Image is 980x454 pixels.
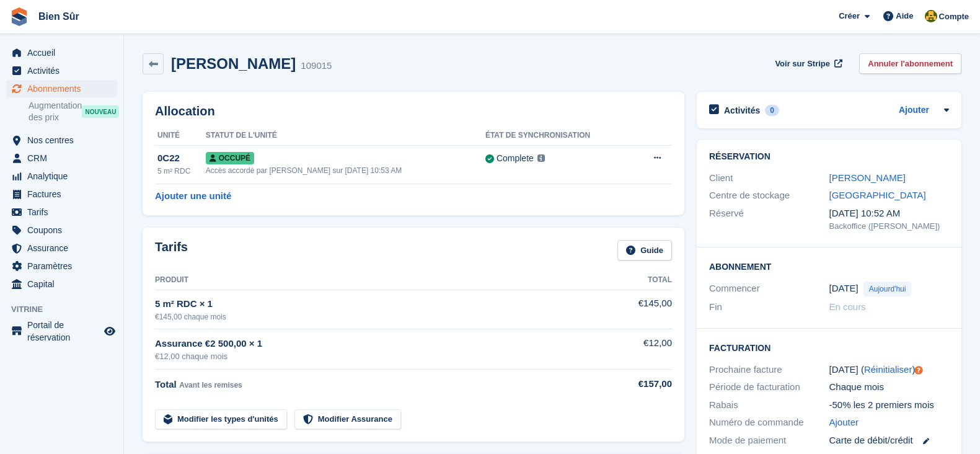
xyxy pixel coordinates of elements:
[155,337,610,351] div: Assurance €2 500,00 × 1
[171,55,296,72] h2: [PERSON_NAME]
[829,172,906,183] a: [PERSON_NAME]
[155,379,177,389] span: Total
[485,126,635,146] th: État de synchronisation
[709,363,829,377] div: Prochaine facture
[829,363,950,377] div: [DATE] ( )
[155,104,672,118] h2: Allocation
[913,365,924,376] div: Tooltip anchor
[6,319,117,344] a: menu
[709,434,829,448] div: Mode de paiement
[301,59,332,73] div: 109015
[829,190,926,200] a: [GEOGRAPHIC_DATA]
[27,239,102,257] span: Assurance
[27,131,102,149] span: Nos centres
[6,80,117,97] a: menu
[896,10,913,22] span: Aide
[6,167,117,185] a: menu
[27,80,102,97] span: Abonnements
[709,416,829,430] div: Numéro de commande
[617,240,672,260] a: Guide
[82,105,119,118] div: NOUVEAU
[155,240,188,260] h2: Tarifs
[770,53,844,74] a: Voir sur Stripe
[765,105,779,116] div: 0
[27,203,102,221] span: Tarifs
[27,167,102,185] span: Analytique
[6,149,117,167] a: menu
[27,62,102,79] span: Activités
[294,409,401,430] a: Modifier Assurance
[27,44,102,61] span: Accueil
[709,300,829,314] div: Fin
[939,11,969,23] span: Compte
[155,409,287,430] a: Modifier les types d'unités
[27,149,102,167] span: CRM
[33,6,84,27] a: Bien Sûr
[859,53,961,74] a: Annuler l'abonnement
[6,62,117,79] a: menu
[863,282,912,296] span: Aujourd'hui
[206,152,254,164] span: Occupé
[829,282,859,296] time: 2025-09-18 23:00:00 UTC
[829,416,859,430] a: Ajouter
[829,398,950,412] div: -50% les 2 premiers mois
[709,171,829,185] div: Client
[27,275,102,293] span: Capital
[155,350,610,363] div: €12,00 chaque mois
[709,398,829,412] div: Rabais
[864,364,912,375] a: Réinitialiser
[206,165,485,176] div: Accès accordé par [PERSON_NAME] sur [DATE] 10:53 AM
[610,377,672,391] div: €157,00
[179,381,242,389] span: Avant les remises
[775,58,830,70] span: Voir sur Stripe
[27,185,102,203] span: Factures
[829,434,950,448] div: Carte de débit/crédit
[29,100,82,123] span: Augmentation des prix
[155,297,610,311] div: 5 m² RDC × 1
[6,203,117,221] a: menu
[709,152,949,162] h2: Réservation
[899,104,929,118] a: Ajouter
[537,154,545,162] img: icon-info-grey-7440780725fd019a000dd9b08b2336e03edf1995a4989e88bcd33f0948082b44.svg
[102,324,117,339] a: Boutique d'aperçu
[6,44,117,61] a: menu
[157,151,206,166] div: 0C22
[610,270,672,290] th: Total
[709,282,829,296] div: Commencer
[206,126,485,146] th: Statut de l'unité
[10,7,29,26] img: stora-icon-8386f47178a22dfd0bd8f6a31ec36ba5ce8667c1dd55bd0f319d3a0aa187defe.svg
[829,301,866,312] span: En cours
[155,189,231,203] a: Ajouter une unité
[724,105,760,116] h2: Activités
[6,131,117,149] a: menu
[709,341,949,354] h2: Facturation
[709,260,949,272] h2: Abonnement
[6,239,117,257] a: menu
[155,311,610,323] div: €145,00 chaque mois
[497,152,534,165] div: Complete
[709,380,829,394] div: Période de facturation
[829,207,950,221] div: [DATE] 10:52 AM
[925,10,937,22] img: Fatima Kelaaoui
[6,221,117,239] a: menu
[29,99,117,124] a: Augmentation des prix NOUVEAU
[839,10,860,22] span: Créer
[27,319,102,344] span: Portail de réservation
[11,303,123,316] span: Vitrine
[155,126,206,146] th: Unité
[709,207,829,233] div: Réservé
[155,270,610,290] th: Produit
[709,189,829,203] div: Centre de stockage
[157,166,206,177] div: 5 m² RDC
[829,380,950,394] div: Chaque mois
[27,221,102,239] span: Coupons
[6,185,117,203] a: menu
[829,220,950,233] div: Backoffice ([PERSON_NAME])
[27,257,102,275] span: Paramètres
[6,257,117,275] a: menu
[6,275,117,293] a: menu
[610,329,672,370] td: €12,00
[610,290,672,329] td: €145,00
